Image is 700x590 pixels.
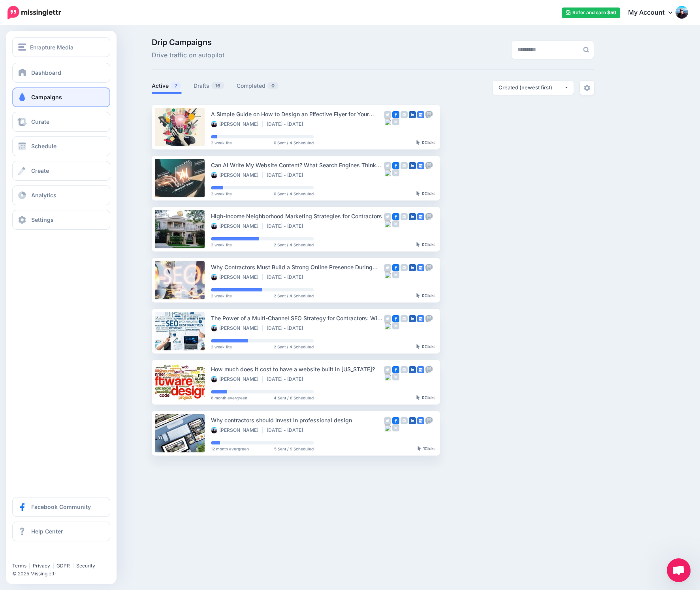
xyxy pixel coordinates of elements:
span: Create [31,167,49,174]
li: [DATE] - [DATE] [267,274,307,280]
span: 0 Sent / 4 Scheduled [274,141,314,145]
a: Active7 [152,81,182,91]
img: pointer-grey-darker.png [418,446,421,451]
div: Clicks [416,344,435,349]
img: linkedin-square.png [409,315,416,322]
img: bluesky-grey-square.png [384,118,391,125]
img: google_business-square.png [417,111,424,118]
img: instagram-grey-square.png [401,213,408,220]
span: 2 week lite [211,294,232,298]
img: Missinglettr [8,6,61,19]
a: Analytics [12,185,110,205]
li: [DATE] - [DATE] [267,376,307,382]
li: [DATE] - [DATE] [267,427,307,433]
img: mastodon-grey-square.png [425,213,433,220]
img: mastodon-grey-square.png [425,162,433,169]
button: Created (newest first) [493,81,574,95]
span: Facebook Community [31,503,91,510]
img: twitter-grey-square.png [384,162,391,169]
div: Clicks [416,242,435,247]
img: instagram-grey-square.png [401,264,408,271]
img: medium-grey-square.png [392,220,399,227]
li: [DATE] - [DATE] [267,325,307,331]
img: medium-grey-square.png [392,169,399,176]
img: mastodon-grey-square.png [425,417,433,424]
button: Enrapture Media [12,37,110,57]
a: Drafts16 [194,81,225,91]
span: 4 Sent / 8 Scheduled [274,396,314,400]
img: google_business-square.png [417,315,424,322]
a: Refer and earn $50 [562,8,620,18]
span: 2 week lite [211,243,232,247]
span: 2 Sent / 4 Scheduled [274,345,314,349]
img: twitter-grey-square.png [384,417,391,424]
img: bluesky-grey-square.png [384,424,391,431]
img: facebook-square.png [392,213,399,220]
div: Clicks [418,446,435,451]
li: [PERSON_NAME] [211,376,263,382]
div: Created (newest first) [499,84,564,91]
span: Enrapture Media [30,43,73,52]
a: Help Center [12,522,110,541]
img: instagram-grey-square.png [401,162,408,169]
span: 2 week lite [211,192,232,196]
a: GDPR [56,563,70,569]
div: Open chat [667,558,691,582]
div: A Simple Guide on How to Design an Effective Flyer for Your Business: [211,110,384,119]
img: facebook-square.png [392,315,399,322]
img: settings-grey.png [584,85,590,91]
a: Terms [12,563,26,569]
li: [PERSON_NAME] [211,121,263,127]
img: instagram-grey-square.png [401,417,408,424]
li: [PERSON_NAME] [211,427,263,433]
li: [PERSON_NAME] [211,223,263,229]
span: 2 week lite [211,141,232,145]
span: | [53,563,54,569]
img: menu.png [18,43,26,51]
img: pointer-grey-darker.png [416,242,420,247]
img: twitter-grey-square.png [384,366,391,373]
img: google_business-square.png [417,366,424,373]
img: bluesky-grey-square.png [384,322,391,329]
img: facebook-square.png [392,111,399,118]
a: Create [12,161,110,181]
iframe: Twitter Follow Button [12,551,73,559]
img: linkedin-square.png [409,366,416,373]
img: google_business-square.png [417,417,424,424]
div: Can AI Write My Website Content? What Search Engines Think About That [211,161,384,170]
span: | [29,563,30,569]
li: [PERSON_NAME] [211,172,263,178]
span: 12 month evergreen [211,447,249,451]
img: pointer-grey-darker.png [416,395,420,400]
img: facebook-square.png [392,162,399,169]
img: bluesky-grey-square.png [384,169,391,176]
a: Campaigns [12,87,110,107]
span: 2 Sent / 4 Scheduled [274,243,314,247]
span: Analytics [31,192,56,199]
img: mastodon-grey-square.png [425,366,433,373]
a: Facebook Community [12,497,110,517]
img: twitter-grey-square.png [384,111,391,118]
img: google_business-square.png [417,162,424,169]
span: 6 month evergreen [211,396,247,400]
a: Curate [12,112,110,132]
b: 1 [423,446,425,451]
img: bluesky-grey-square.png [384,271,391,278]
img: google_business-square.png [417,264,424,271]
img: mastodon-grey-square.png [425,315,433,322]
img: medium-grey-square.png [392,118,399,125]
img: facebook-square.png [392,417,399,424]
b: 0 [422,293,425,298]
img: facebook-square.png [392,366,399,373]
li: [PERSON_NAME] [211,274,263,280]
div: Clicks [416,140,435,145]
span: 7 [171,82,181,89]
span: 0 Sent / 4 Scheduled [274,192,314,196]
span: Help Center [31,528,63,535]
img: facebook-square.png [392,264,399,271]
b: 0 [422,344,425,349]
img: medium-grey-square.png [392,271,399,278]
img: medium-grey-square.png [392,322,399,329]
img: instagram-grey-square.png [401,366,408,373]
img: bluesky-grey-square.png [384,220,391,227]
